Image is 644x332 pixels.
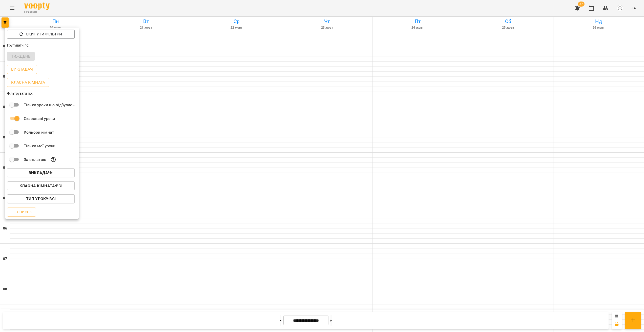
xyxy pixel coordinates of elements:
button: Викладач [7,65,37,74]
b: Тип Уроку : [26,196,49,201]
p: Тільки мої уроки [24,143,55,149]
p: Скинути фільтри [26,31,62,37]
p: Скасовані уроки [24,116,55,122]
button: Список [7,207,36,217]
p: За оплатою [24,157,46,163]
p: Тільки уроки що відбулись [24,102,75,108]
div: Групувати по: [5,41,79,50]
button: Тип Уроку:Всі [7,194,75,203]
span: Список [11,209,32,215]
button: Класна кімната [7,78,49,87]
b: Класна кімната : [19,183,56,188]
b: Викладач : [29,170,52,175]
button: Скинути фільтри [7,30,75,39]
div: Фільтрувати по: [5,89,79,98]
p: Викладач [11,66,33,72]
p: Всі [19,183,62,189]
button: Класна кімната:Всі [7,181,75,191]
p: Класна кімната [11,79,45,86]
p: Кольори кімнат [24,129,54,135]
p: Всі [26,196,56,202]
p: - [29,170,53,176]
button: Викладач:- [7,168,75,177]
